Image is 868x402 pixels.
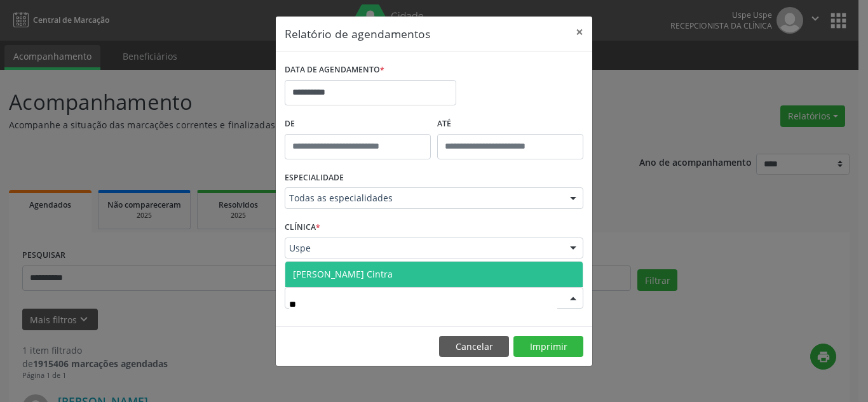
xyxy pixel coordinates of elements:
[285,168,344,188] label: ESPECIALIDADE
[437,114,583,134] label: ATÉ
[289,242,557,255] span: Uspe
[567,17,592,48] button: Close
[285,25,430,42] h5: Relatório de agendamentos
[289,192,557,204] span: Todas as especialidades
[513,336,583,358] button: Imprimir
[293,268,393,280] span: [PERSON_NAME] Cintra
[285,114,431,134] label: De
[439,336,509,358] button: Cancelar
[285,60,384,80] label: DATA DE AGENDAMENTO
[285,218,320,238] label: CLÍNICA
